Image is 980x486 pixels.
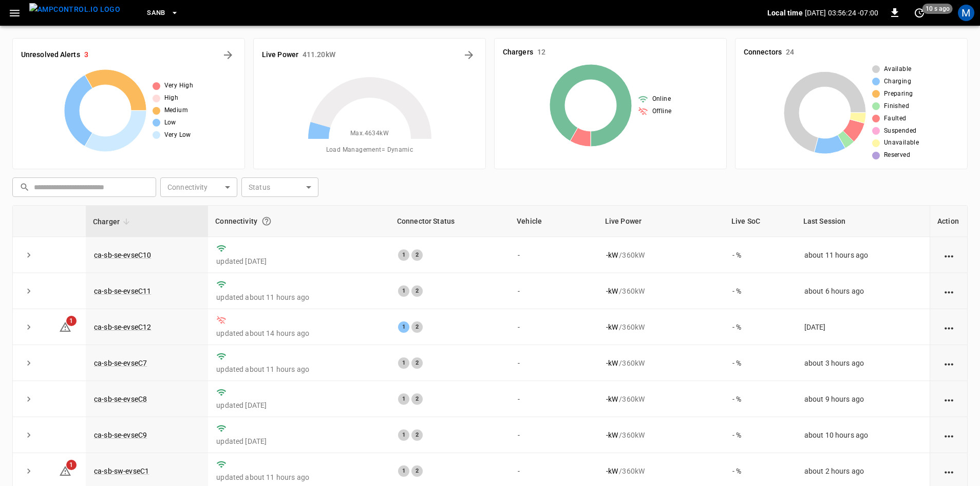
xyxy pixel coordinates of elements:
[350,129,389,139] span: Max. 4634 kW
[884,150,910,160] span: Reserved
[21,247,36,263] button: expand row
[958,5,974,21] div: profile-icon
[398,429,409,441] div: 1
[805,8,878,18] p: [DATE] 03:56:24 -07:00
[398,357,409,369] div: 1
[767,8,803,18] p: Local time
[411,285,423,297] div: 2
[724,417,796,453] td: - %
[21,319,36,335] button: expand row
[884,64,912,75] span: Available
[606,358,618,368] p: - kW
[398,465,409,477] div: 1
[303,49,335,61] h6: 411.20 kW
[510,345,598,381] td: -
[724,273,796,309] td: - %
[326,145,413,155] span: Load Management = Dynamic
[164,105,188,116] span: Medium
[164,93,179,103] span: High
[93,215,133,228] span: Charger
[724,381,796,417] td: - %
[606,286,618,296] p: - kW
[21,49,80,61] h6: Unresolved Alerts
[786,47,794,58] h6: 24
[21,283,36,299] button: expand row
[216,256,382,266] p: updated [DATE]
[262,49,298,61] h6: Live Power
[510,381,598,417] td: -
[884,114,907,124] span: Faulted
[744,47,782,58] h6: Connectors
[724,345,796,381] td: - %
[796,417,930,453] td: about 10 hours ago
[606,358,716,368] div: / 360 kW
[21,427,36,443] button: expand row
[796,309,930,345] td: [DATE]
[94,287,151,295] a: ca-sb-se-evseC11
[606,466,716,476] div: / 360 kW
[461,47,477,63] button: Energy Overview
[943,466,955,476] div: action cell options
[94,431,147,439] a: ca-sb-se-evseC9
[796,381,930,417] td: about 9 hours ago
[598,206,724,237] th: Live Power
[94,395,147,403] a: ca-sb-se-evseC8
[215,212,383,230] div: Connectivity
[94,467,149,475] a: ca-sb-sw-evseC1
[930,206,967,237] th: Action
[216,328,382,338] p: updated about 14 hours ago
[884,89,913,99] span: Preparing
[724,237,796,273] td: - %
[66,460,77,470] span: 1
[884,77,911,87] span: Charging
[884,138,919,148] span: Unavailable
[606,322,716,332] div: / 360 kW
[606,250,716,260] div: / 360 kW
[94,323,151,331] a: ca-sb-se-evseC12
[411,249,423,261] div: 2
[606,430,618,440] p: - kW
[510,309,598,345] td: -
[143,3,183,23] button: SanB
[796,345,930,381] td: about 3 hours ago
[606,286,716,296] div: / 360 kW
[21,391,36,407] button: expand row
[59,466,71,475] a: 1
[724,309,796,345] td: - %
[606,394,716,404] div: / 360 kW
[503,47,533,58] h6: Chargers
[606,466,618,476] p: - kW
[164,118,176,128] span: Low
[724,206,796,237] th: Live SoC
[943,286,955,296] div: action cell options
[943,430,955,440] div: action cell options
[510,237,598,273] td: -
[943,394,955,404] div: action cell options
[21,463,36,479] button: expand row
[216,292,382,302] p: updated about 11 hours ago
[59,322,71,331] a: 1
[164,81,194,91] span: Very High
[411,465,423,477] div: 2
[411,393,423,405] div: 2
[398,249,409,261] div: 1
[606,430,716,440] div: / 360 kW
[510,206,598,237] th: Vehicle
[510,417,598,453] td: -
[398,321,409,333] div: 1
[390,206,510,237] th: Connector Status
[398,285,409,297] div: 1
[411,357,423,369] div: 2
[943,250,955,260] div: action cell options
[943,322,955,332] div: action cell options
[652,106,672,117] span: Offline
[411,321,423,333] div: 2
[216,472,382,482] p: updated about 11 hours ago
[29,3,120,16] img: ampcontrol.io logo
[510,273,598,309] td: -
[796,206,930,237] th: Last Session
[94,359,147,367] a: ca-sb-se-evseC7
[796,237,930,273] td: about 11 hours ago
[66,316,77,326] span: 1
[884,126,917,136] span: Suspended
